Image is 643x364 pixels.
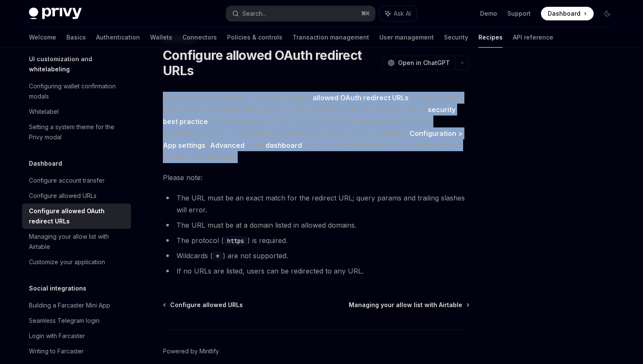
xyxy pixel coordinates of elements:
span: ⌘ K [361,10,370,17]
a: Powered by Mintlify [163,347,219,356]
div: Whitelabel [29,107,59,117]
div: Configuring wallet confirmation modals [29,81,126,102]
a: Configure allowed URLs [22,188,131,203]
a: Customize your application [22,254,131,270]
div: Configure allowed URLs [29,191,97,201]
span: Open in ChatGPT [398,59,450,67]
button: Toggle dark mode [600,7,614,20]
div: Setting a system theme for the Privy modal [29,122,126,142]
a: Welcome [29,27,56,48]
a: Transaction management [293,27,369,48]
a: Configure account transfer [22,173,131,188]
a: Authentication [96,27,140,48]
a: Configure allowed OAuth redirect URLs [22,203,131,229]
li: Wildcards ( ) are not supported. [163,250,469,262]
a: Building a Farcaster Mini App [22,298,131,313]
li: The protocol ( ) is required. [163,234,469,246]
a: Dashboard [541,7,594,20]
a: Configuring wallet confirmation modals [22,79,131,104]
span: Please note: [163,172,469,183]
div: Login with Farcaster [29,331,85,341]
span: Configure allowed URLs [170,301,243,309]
a: Support [507,9,531,18]
a: Seamless Telegram login [22,313,131,328]
a: Recipes [478,27,503,48]
a: Policies & controls [227,27,282,48]
span: Dashboard [548,9,580,18]
a: Writing to Farcaster [22,344,131,359]
div: Configure account transfer [29,175,105,186]
li: The URL must be an exact match for the redirect URL; query params and trailing slashes will error. [163,192,469,216]
div: Writing to Farcaster [29,346,84,356]
div: Seamless Telegram login [29,316,100,326]
div: Configure allowed OAuth redirect URLs [29,206,126,226]
h5: UI customization and whitelabeling [29,54,131,74]
code: https [224,236,248,245]
img: dark logo [29,8,82,20]
a: Managing your allow list with Airtable [349,301,469,309]
a: Wallets [150,27,172,48]
div: Managing your allow list with Airtable [29,231,126,252]
a: Managing your allow list with Airtable [22,229,131,254]
button: Search...⌘K [226,6,375,21]
a: Whitelabel [22,104,131,119]
span: Managing your allow list with Airtable [349,301,462,309]
span: Similar to allowed domains, you can configure to restrict where users can be redirected after the... [163,92,469,163]
h5: Dashboard [29,158,62,169]
a: Security [444,27,468,48]
a: API reference [513,27,553,48]
strong: allowed OAuth redirect URLs [313,93,409,102]
button: Open in ChatGPT [382,56,455,70]
a: Login with Farcaster [22,328,131,344]
a: Demo [480,9,497,18]
a: User management [379,27,434,48]
div: Building a Farcaster Mini App [29,300,110,310]
div: Search... [242,8,266,19]
h1: Configure allowed OAuth redirect URLs [163,48,379,78]
a: Setting a system theme for the Privy modal [22,119,131,145]
a: dashboard [265,141,302,150]
button: Ask AI [379,6,417,21]
a: Basics [66,27,86,48]
h5: Social integrations [29,283,86,293]
div: Customize your application [29,257,105,267]
span: Ask AI [394,9,411,18]
li: The URL must be at a domain listed in allowed domains. [163,219,469,231]
li: If no URLs are listed, users can be redirected to any URL. [163,265,469,277]
a: Connectors [182,27,217,48]
strong: Advanced [210,141,245,150]
a: Configure allowed URLs [164,301,243,309]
